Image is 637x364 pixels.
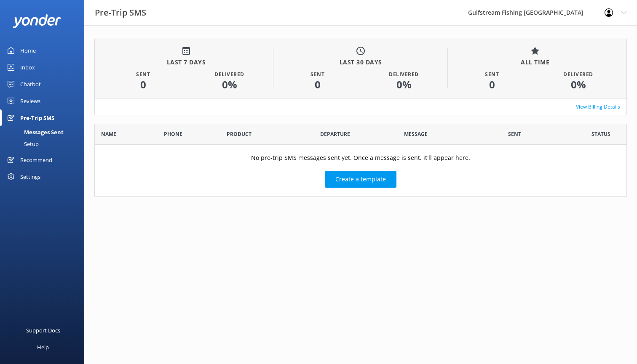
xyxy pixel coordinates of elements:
[214,70,244,78] div: Delivered
[508,130,521,138] span: Sent
[101,130,116,138] span: Name
[521,58,549,67] h4: ALL TIME
[222,80,237,90] h1: 0 %
[571,80,586,90] h1: 0 %
[94,145,627,196] div: grid
[404,130,428,138] span: Message
[489,80,495,90] h1: 0
[251,153,470,162] p: No pre-trip SMS messages sent yet. Once a message is sent, it'll appear here.
[95,6,146,19] h3: Pre-Trip SMS
[5,126,84,138] a: Messages Sent
[167,58,206,67] h4: LAST 7 DAYS
[20,151,52,168] div: Recommend
[5,138,39,150] div: Setup
[37,339,49,356] div: Help
[485,70,499,78] div: Sent
[310,70,324,78] div: Sent
[5,138,84,150] a: Setup
[13,14,61,28] img: yonder-white-logo.png
[396,80,412,90] h1: 0 %
[140,80,146,90] h1: 0
[20,59,35,76] div: Inbox
[20,93,40,109] div: Reviews
[20,109,54,126] div: Pre-Trip SMS
[5,126,64,138] div: Messages Sent
[20,42,36,59] div: Home
[389,70,419,78] div: Delivered
[26,322,60,339] div: Support Docs
[315,80,321,90] h1: 0
[136,70,150,78] div: Sent
[20,76,41,93] div: Chatbot
[320,130,350,138] span: Departure
[591,130,610,138] span: Status
[340,58,382,67] h4: LAST 30 DAYS
[164,130,182,138] span: Phone
[563,70,593,78] div: Delivered
[227,130,252,138] span: Product
[576,103,620,111] a: View Billing Details
[325,171,396,188] button: Create a template
[20,168,40,185] div: Settings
